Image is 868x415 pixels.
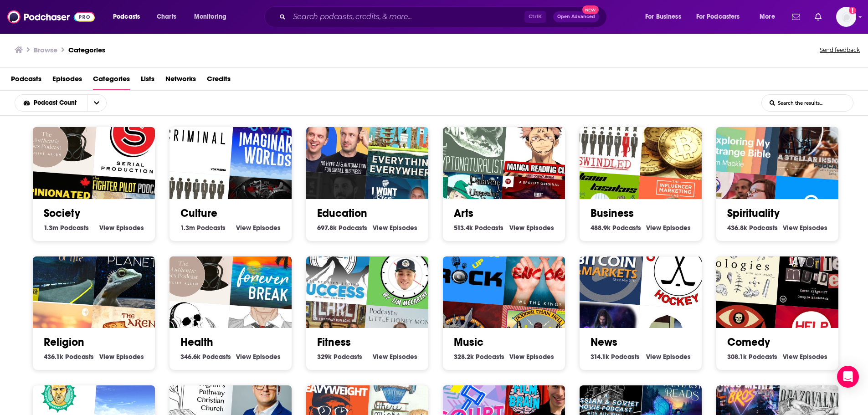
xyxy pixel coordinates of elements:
[454,224,503,232] a: 513.4k Arts Podcasts
[157,10,176,23] span: Charts
[180,335,213,349] a: Health
[727,224,747,232] span: 436.8k
[366,232,445,310] img: 20TIMinutes: A Mental Health Podcast
[503,232,581,310] div: WTK: Encore
[454,353,504,361] a: 328.2k Music Podcasts
[509,353,524,361] span: View
[157,97,235,176] img: Criminal
[476,353,504,361] span: Podcasts
[317,353,362,361] a: 329k Fitness Podcasts
[582,5,599,14] span: New
[99,224,114,232] span: View
[836,7,856,27] span: Logged in as hconnor
[44,206,80,220] a: Society
[788,9,804,25] a: Show notifications dropdown
[373,353,417,361] a: View Fitness Episodes
[663,224,691,232] span: Episodes
[293,226,372,305] div: The Real Stories Behind Success
[157,226,235,305] img: Authentic Sex with Juliet Allen
[230,232,308,310] img: Forever Break
[783,353,827,361] a: View Comedy Episodes
[526,224,554,232] span: Episodes
[836,7,856,27] button: Show profile menu
[640,102,718,181] div: The Bitcoin Knowledge Podcast
[373,224,388,232] span: View
[44,224,89,232] a: 1.3m Society Podcasts
[509,224,524,232] span: View
[116,353,144,361] span: Episodes
[68,46,105,54] h1: Categories
[107,10,152,24] button: open menu
[727,224,778,232] a: 436.8k Spirituality Podcasts
[93,102,171,181] img: Serial
[591,353,609,361] span: 314.1k
[165,72,196,90] a: Networks
[52,72,82,90] a: Episodes
[99,224,144,232] a: View Society Episodes
[646,224,691,232] a: View Business Episodes
[753,10,786,24] button: open menu
[141,72,154,90] a: Lists
[696,10,740,23] span: For Podcasters
[509,353,554,361] a: View Music Episodes
[317,335,351,349] a: Fitness
[567,97,645,176] div: Swindled
[151,10,182,24] a: Charts
[475,224,503,232] span: Podcasts
[800,224,827,232] span: Episodes
[207,72,231,90] a: Credits
[15,100,87,106] button: open menu
[253,224,281,232] span: Episodes
[646,353,691,361] a: View News Episodes
[113,10,140,23] span: Podcasts
[646,224,661,232] span: View
[690,10,753,24] button: open menu
[454,224,473,232] span: 513.4k
[645,10,681,23] span: For Business
[366,102,445,181] img: Everything Everywhere Daily
[293,97,372,176] img: Authority Hacker Podcast – AI & Automation for Small biz & Marketers
[611,353,640,361] span: Podcasts
[99,353,114,361] span: View
[180,206,217,220] a: Culture
[704,97,782,176] img: Exploring My Strange Bible
[11,72,41,90] a: Podcasts
[837,366,859,388] div: Open Intercom Messenger
[704,226,782,305] img: Ologies with Alie Ward
[188,10,238,24] button: open menu
[373,353,388,361] span: View
[454,353,474,361] span: 328.2k
[727,353,777,361] a: 308.1k Comedy Podcasts
[430,97,508,176] img: The Cryptonaturalist
[180,353,200,361] span: 346.6k
[663,353,691,361] span: Episodes
[34,46,57,54] h3: Browse
[591,335,617,349] a: News
[776,232,855,310] img: My Favorite Murder with Karen Kilgariff and Georgia Hardstark
[230,102,308,181] div: Imaginary Worlds
[454,335,483,349] a: Music
[180,224,226,232] a: 1.3m Culture Podcasts
[509,224,554,232] a: View Arts Episodes
[783,224,827,232] a: View Spirituality Episodes
[236,224,251,232] span: View
[20,226,98,305] img: One Third of Life
[749,224,778,232] span: Podcasts
[93,232,171,310] img: Sentient Planet
[640,232,718,310] div: Off the Wall Hockey Show
[727,353,747,361] span: 308.1k
[317,353,332,361] span: 329k
[44,224,58,232] span: 1.3m
[454,206,473,220] a: Arts
[373,224,417,232] a: View Education Episodes
[503,102,581,181] div: Jujutsu Kaisen Manga Reading Club / Weird Science Manga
